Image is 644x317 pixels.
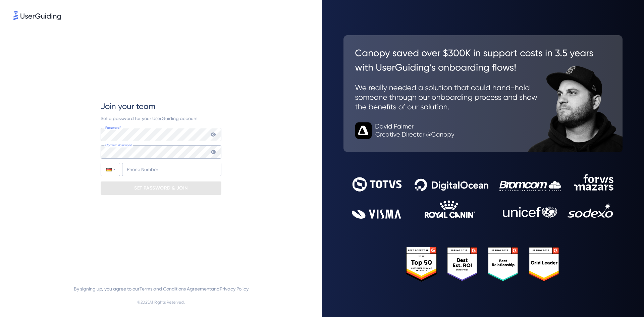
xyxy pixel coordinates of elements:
[13,11,61,20] img: 8faab4ba6bc7696a72372aa768b0286c.svg
[101,101,155,112] span: Join your team
[220,286,249,292] a: Privacy Policy
[140,286,211,292] a: Terms and Conditions Agreement
[74,285,249,293] span: By signing up, you agree to our and
[352,174,614,219] img: 9302ce2ac39453076f5bc0f2f2ca889b.svg
[101,163,120,176] div: Germany: + 49
[122,163,221,176] input: Phone Number
[406,247,560,282] img: 25303e33045975176eb484905ab012ff.svg
[137,298,185,306] span: © 2025 All Rights Reserved.
[343,35,623,152] img: 26c0aa7c25a843aed4baddd2b5e0fa68.svg
[134,183,188,194] p: SET PASSWORD & JOIN
[101,116,198,121] span: Set a password for your UserGuiding account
